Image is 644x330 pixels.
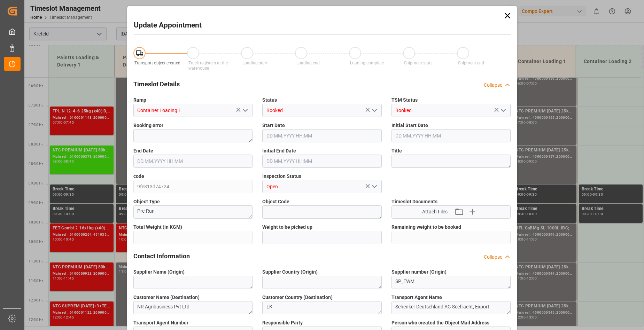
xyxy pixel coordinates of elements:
[368,181,379,192] button: open menu
[133,198,160,205] span: Object Type
[242,61,267,65] span: Loading start
[391,223,461,231] span: Remaining weight to be booked
[350,61,384,65] span: Loading complete
[133,173,144,180] span: code
[368,105,379,116] button: open menu
[240,105,250,116] button: open menu
[391,294,442,301] span: Transport Agent Name
[391,268,447,276] span: Supplier number (Origin)
[262,129,382,142] input: DD.MM.YYYY HH:MM
[484,253,502,261] div: Collapse
[262,155,382,168] input: DD.MM.YYYY HH:MM
[262,294,333,301] span: Customer Country (Destination)
[391,301,511,314] textarea: Schenker Deutschland AG Seefracht, Export
[188,61,228,71] span: Truck registers at the warehouse
[133,319,188,327] span: Transport Agent Number
[391,319,489,327] span: Person who created the Object Mail Address
[133,294,200,301] span: Customer Name (Destination)
[133,79,180,89] h2: Timeslot Details
[262,198,289,205] span: Object Code
[134,61,180,65] span: Transport object created
[133,301,253,314] textarea: NR Agribusiness Pvt Ltd
[133,205,253,219] textarea: Pre-Run
[391,147,402,155] span: Title
[262,173,301,180] span: Inspection Status
[422,208,448,215] span: Attach Files
[262,223,312,231] span: Weight to be picked up
[391,198,437,205] span: Timeslot Documents
[458,61,484,65] span: Shipment end
[262,104,382,117] input: Type to search/select
[134,20,202,31] h2: Update Appointment
[133,251,190,261] h2: Contact Information
[262,301,382,314] textarea: LK
[133,268,185,276] span: Supplier Name (Origin)
[484,81,502,89] div: Collapse
[133,96,146,104] span: Ramp
[391,129,511,142] input: DD.MM.YYYY HH:MM
[262,96,277,104] span: Status
[262,268,318,276] span: Supplier Country (Origin)
[391,276,511,289] textarea: SP_EWM
[262,147,296,155] span: Initial End Date
[133,147,153,155] span: End Date
[133,223,182,231] span: Total Weight (in KGM)
[133,122,163,129] span: Booking error
[133,104,253,117] input: Type to search/select
[133,155,253,168] input: DD.MM.YYYY HH:MM
[262,319,303,327] span: Responsible Party
[498,105,508,116] button: open menu
[391,122,428,129] span: Initial Start Date
[296,61,320,65] span: Loading end
[262,122,285,129] span: Start Date
[404,61,432,65] span: Shipment start
[391,96,418,104] span: TSM Status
